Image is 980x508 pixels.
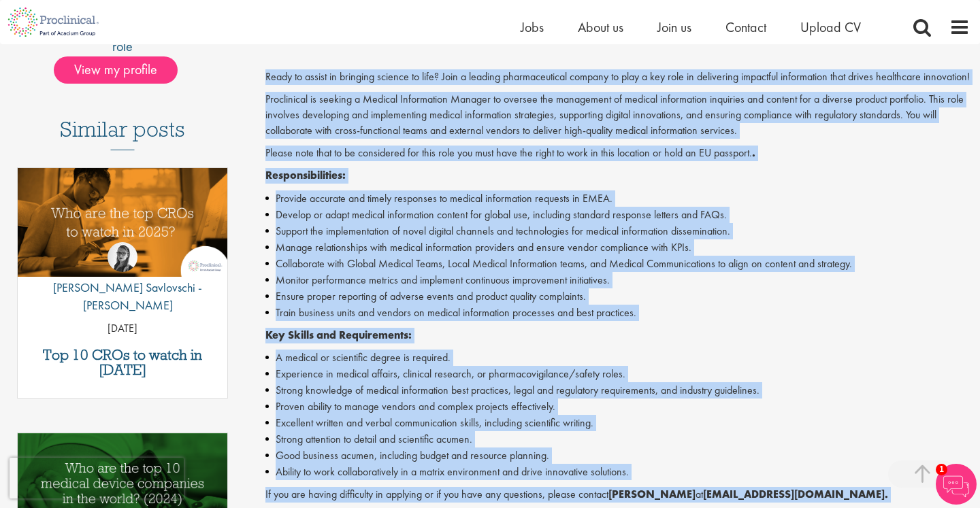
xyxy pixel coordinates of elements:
img: Theodora Savlovschi - Wicks [108,242,137,272]
li: Excellent written and verbal communication skills, including scientific writing. [265,415,970,431]
li: Manage relationships with medical information providers and ensure vendor compliance with KPIs. [265,239,970,256]
li: Strong attention to detail and scientific acumen. [265,431,970,447]
p: [PERSON_NAME] Savlovschi - [PERSON_NAME] [18,279,227,314]
li: Provide accurate and timely responses to medical information requests in EMEA. [265,190,970,207]
iframe: reCAPTCHA [10,458,184,498]
li: Develop or adapt medical information content for global use, including standard response letters ... [265,207,970,223]
img: Chatbot [936,464,977,505]
a: About us [578,18,623,36]
img: Top 10 CROs 2025 | Proclinical [18,168,227,277]
li: Ability to work collaboratively in a matrix environment and drive innovative solutions. [265,464,970,480]
li: Collaborate with Global Medical Teams, Local Medical Information teams, and Medical Communication... [265,256,970,272]
a: Upload CV [800,18,861,36]
strong: Responsibilities: [265,168,346,182]
strong: Key Skills and Requirements: [265,328,412,342]
p: If you are having difficulty in applying or if you have any questions, please contact at [265,487,970,503]
strong: [PERSON_NAME] [608,487,696,501]
p: Ready to assist in bringing science to life? Join a leading pharmaceutical company to play a key ... [265,69,970,85]
strong: . [752,146,755,160]
li: Ensure proper reporting of adverse events and product quality complaints. [265,288,970,305]
p: Proclinical is seeking a Medical Information Manager to oversee the management of medical informa... [265,92,970,139]
li: Monitor performance metrics and implement continuous improvement initiatives. [265,272,970,288]
li: A medical or scientific degree is required. [265,350,970,366]
li: Proven ability to manage vendors and complex projects effectively. [265,399,970,415]
a: Join us [657,18,691,36]
span: View my profile [54,56,178,84]
p: [DATE] [18,321,227,337]
strong: [EMAIL_ADDRESS][DOMAIN_NAME]. [703,487,888,501]
li: Train business units and vendors on medical information processes and best practices. [265,305,970,321]
h3: Similar posts [60,118,185,150]
a: Jobs [521,18,544,36]
span: 1 [936,464,947,475]
li: Experience in medical affairs, clinical research, or pharmacovigilance/safety roles. [265,366,970,382]
p: Please note that to be considered for this role you must have the right to work in this location ... [265,146,970,161]
li: Strong knowledge of medical information best practices, legal and regulatory requirements, and in... [265,382,970,399]
a: Contact [725,18,766,36]
a: Theodora Savlovschi - Wicks [PERSON_NAME] Savlovschi - [PERSON_NAME] [18,242,227,320]
a: Link to a post [18,168,227,288]
li: Support the implementation of novel digital channels and technologies for medical information dis... [265,223,970,239]
a: Top 10 CROs to watch in [DATE] [24,348,220,377]
li: Good business acumen, including budget and resource planning. [265,447,970,464]
a: View my profile [54,59,191,77]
